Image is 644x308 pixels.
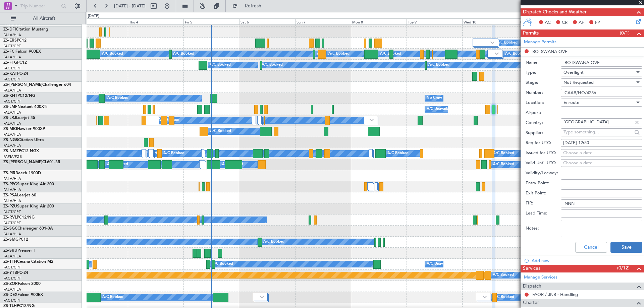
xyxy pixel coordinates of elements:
[563,69,584,75] span: Overflight
[3,209,21,214] a: FACT/CPT
[407,18,462,24] div: Tue 9
[3,61,17,65] span: ZS-FTG
[3,176,21,181] a: FALA/HLA
[526,180,561,187] label: Entry Point:
[183,18,239,24] div: Fri 5
[563,79,594,85] span: Not Requested
[427,259,454,269] div: A/C Unavailable
[526,140,561,146] label: Req for UTC:
[495,52,499,55] img: arrow-gray.svg
[3,99,21,104] a: FACT/CPT
[3,254,21,259] a: FALA/HLA
[523,283,541,290] span: Dispatch
[493,270,514,280] div: A/C Booked
[107,93,128,103] div: A/C Booked
[3,138,44,142] a: ZS-NGSCitation Ultra
[3,83,71,87] a: ZS-[PERSON_NAME]Challenger 604
[229,1,269,11] button: Refresh
[3,187,21,192] a: FALA/HLA
[428,60,449,70] div: A/C Booked
[3,55,21,60] a: FALA/HLA
[493,160,514,170] div: A/C Booked
[526,110,561,116] label: Airport:
[239,4,267,8] span: Refresh
[328,49,350,59] div: A/C Booked
[3,260,53,264] a: ZS-TTHCessna Citation M2
[595,19,600,26] span: FP
[3,171,41,175] a: ZS-PIRBeech 1900D
[380,49,401,59] div: A/C Booked
[523,265,540,272] span: Services
[526,200,561,207] label: FIR:
[3,265,21,270] a: FACT/CPT
[3,94,17,98] span: ZS-KHT
[493,148,514,159] div: A/C Booked
[3,298,21,303] a: FACT/CPT
[3,121,21,126] a: FALA/HLA
[3,50,41,54] a: ZS-FCIFalcon 900EX
[3,260,17,264] span: ZS-TTH
[3,94,35,98] a: ZS-KHTPC12/NG
[526,79,561,86] label: Stage:
[3,232,21,237] a: FALA/HLA
[526,59,561,66] label: Name:
[3,27,16,32] span: ZS-DFI
[3,77,21,82] a: FACT/CPT
[3,72,17,76] span: ZS-KAT
[524,274,557,281] a: Manage Services
[563,140,640,146] div: [DATE] 12:50
[545,19,551,26] span: AC
[351,18,407,24] div: Mon 8
[526,225,561,232] label: Notes:
[493,292,514,302] div: A/C Booked
[526,120,561,126] label: Country:
[526,89,561,96] label: Number:
[3,215,35,220] a: ZS-RVLPC12/NG
[462,18,518,24] div: Wed 10
[490,41,494,44] img: arrow-gray.svg
[563,117,632,127] input: Type something...
[260,296,264,298] img: arrow-gray.svg
[563,150,640,157] div: Choose a date
[518,18,574,24] div: Thu 11
[17,16,71,21] span: All Aircraft
[3,193,36,197] a: ZS-PSALearjet 60
[263,237,284,247] div: A/C Booked
[3,149,39,153] a: ZS-NMZPC12 NGX
[212,259,233,269] div: A/C Booked
[3,27,48,32] a: ZS-DFICitation Mustang
[3,271,28,275] a: ZS-YTBPC-24
[575,242,607,253] button: Cancel
[7,13,73,24] button: All Aircraft
[370,119,374,121] img: arrow-gray.svg
[505,49,526,59] div: A/C Booked
[526,130,561,136] label: Supplier:
[114,3,146,9] span: [DATE] - [DATE]
[3,138,18,142] span: ZS-NGS
[210,60,231,70] div: A/C Booked
[563,100,579,106] span: Enroute
[3,39,26,43] a: ZS-ERSPC12
[262,60,283,70] div: A/C Booked
[387,148,409,159] div: A/C Booked
[102,292,123,302] div: A/C Booked
[3,238,28,242] a: ZS-SMGPC12
[20,1,59,11] input: Trip Number
[3,182,54,186] a: ZS-PPGSuper King Air 200
[526,190,561,197] label: Exit Point:
[3,105,17,109] span: ZS-LMF
[561,199,642,207] input: NNN
[3,143,21,148] a: FALA/HLA
[3,66,21,71] a: FACT/CPT
[3,221,21,226] a: FACT/CPT
[496,38,518,48] div: A/C Booked
[3,33,21,38] a: FALA/HLA
[563,127,632,137] input: Type something...
[3,127,17,131] span: ZS-MIG
[3,204,54,208] a: ZS-PZUSuper King Air 200
[3,249,35,253] a: ZS-SRUPremier I
[88,13,99,19] div: [DATE]
[563,160,640,167] div: Choose a date
[526,69,561,76] label: Type:
[107,160,128,170] div: A/C Booked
